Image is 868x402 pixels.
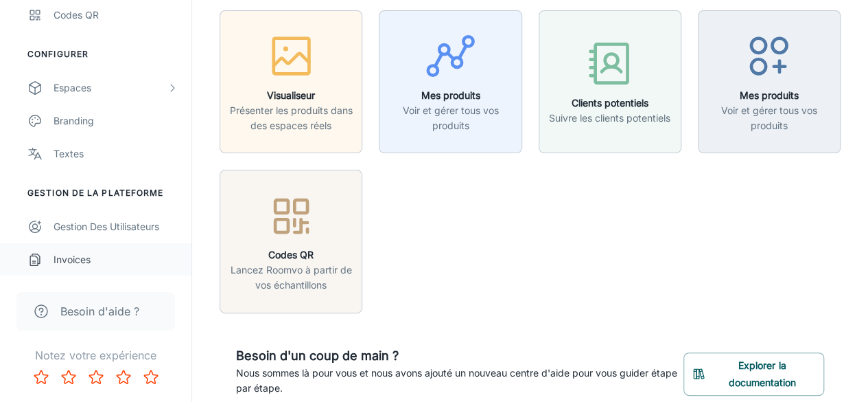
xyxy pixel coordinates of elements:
div: Invoices [54,252,178,267]
button: Notez 5 étoiles [137,364,165,391]
a: Mes produitsVoir et gérer tous vos produits [698,74,841,88]
a: Codes QRLancez Roomvo à partir de vos échantillons [220,234,362,247]
button: Mes produitsVoir et gérer tous vos produits [698,10,841,153]
a: Mes produitsVoir et gérer tous vos produits [379,74,521,88]
button: Mes produitsVoir et gérer tous vos produits [379,10,521,153]
font: Présenter les produits dans des espaces réels [230,104,353,131]
font: Nous sommes là pour vous et nous avons ajouté un nouveau centre d'aide pour vous guider étape par... [236,367,677,394]
font: Explorer la documentation [729,359,796,388]
div: Codes QR [54,8,178,23]
button: Note 3 étoiles [82,364,110,391]
div: Textes [54,146,178,161]
button: Explorer la documentation [683,353,824,395]
button: VisualiseurPrésenter les produits dans des espaces réels [220,10,362,153]
font: Clients potentiels [572,97,648,109]
font: Voir et gérer tous vos produits [721,104,817,131]
button: Clients potentielsSuivre les clients potentiels [539,10,681,153]
div: Espaces [54,80,167,96]
font: Lancez Roomvo à partir de vos échantillons [231,264,352,291]
font: Visualiseur [267,89,315,101]
button: Notez 4 étoiles [110,364,137,391]
font: Mes produits [421,89,480,101]
div: Branding [54,113,178,129]
a: Clients potentielsSuivre les clients potentiels [539,74,681,88]
font: Voir et gérer tous vos produits [402,104,498,131]
button: Notez 2 étoiles [55,364,82,391]
font: Besoin d'un coup de main ? [236,348,399,363]
a: Explorer la documentation [683,366,824,380]
font: Suivre les clients potentiels [549,112,670,124]
button: Notez 1 étoile [27,364,55,391]
font: Codes QR [268,249,314,260]
div: Gestion des utilisateurs [54,219,178,234]
button: Codes QRLancez Roomvo à partir de vos échantillons [220,170,362,313]
font: Mes produits [740,89,799,101]
font: Notez votre expérience [35,348,156,362]
font: Besoin d'aide ? [60,304,139,318]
